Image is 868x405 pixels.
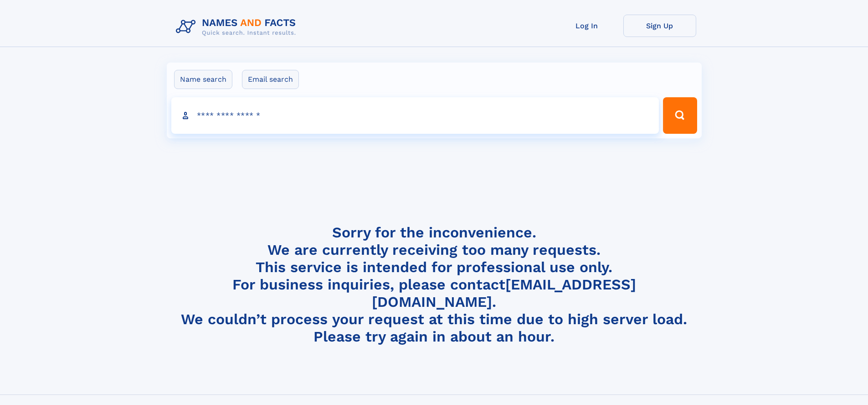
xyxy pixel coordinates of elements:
[372,276,636,310] a: [EMAIL_ADDRESS][DOMAIN_NAME]
[242,70,299,89] label: Email search
[174,70,232,89] label: Name search
[623,15,696,37] a: Sign Up
[171,97,659,134] input: search input
[663,97,697,134] button: Search Button
[550,15,623,37] a: Log In
[172,15,303,39] img: Logo Names and Facts
[172,224,696,346] h4: Sorry for the inconvenience. We are currently receiving too many requests. This service is intend...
